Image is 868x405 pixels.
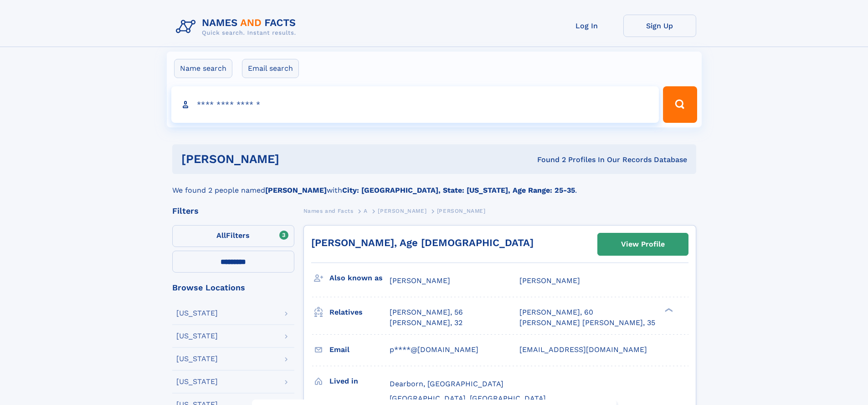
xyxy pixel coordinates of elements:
[390,276,450,285] span: [PERSON_NAME]
[519,345,647,354] span: [EMAIL_ADDRESS][DOMAIN_NAME]
[172,225,294,247] label: Filters
[621,234,665,255] div: View Profile
[437,208,486,214] span: [PERSON_NAME]
[364,205,368,216] a: A
[176,378,218,385] div: [US_STATE]
[550,15,623,37] a: Log In
[329,373,390,389] h3: Lived in
[519,318,655,328] a: [PERSON_NAME] [PERSON_NAME], 35
[311,237,534,248] a: [PERSON_NAME], Age [DEMOGRAPHIC_DATA]
[342,186,575,195] b: City: [GEOGRAPHIC_DATA], State: [US_STATE], Age Range: 25-35
[265,186,327,195] b: [PERSON_NAME]
[519,307,593,317] a: [PERSON_NAME], 60
[378,205,426,216] a: [PERSON_NAME]
[378,208,426,214] span: [PERSON_NAME]
[364,208,368,214] span: A
[390,307,463,317] a: [PERSON_NAME], 56
[172,207,294,215] div: Filters
[623,15,696,37] a: Sign Up
[172,15,303,39] img: Logo Names and Facts
[390,394,546,403] span: [GEOGRAPHIC_DATA], [GEOGRAPHIC_DATA]
[174,59,232,78] label: Name search
[329,342,390,358] h3: Email
[216,231,226,240] span: All
[390,318,462,328] a: [PERSON_NAME], 32
[663,86,697,123] button: Search Button
[329,305,390,320] h3: Relatives
[598,233,688,255] a: View Profile
[390,379,503,388] span: Dearborn, [GEOGRAPHIC_DATA]
[519,276,580,285] span: [PERSON_NAME]
[172,174,696,196] div: We found 2 people named with .
[242,59,299,78] label: Email search
[171,86,659,123] input: search input
[663,307,673,313] div: ❯
[176,332,218,340] div: [US_STATE]
[303,205,354,216] a: Names and Facts
[176,355,218,363] div: [US_STATE]
[172,284,294,292] div: Browse Locations
[176,310,218,317] div: [US_STATE]
[329,270,390,286] h3: Also known as
[181,153,408,165] h1: [PERSON_NAME]
[408,155,687,165] div: Found 2 Profiles In Our Records Database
